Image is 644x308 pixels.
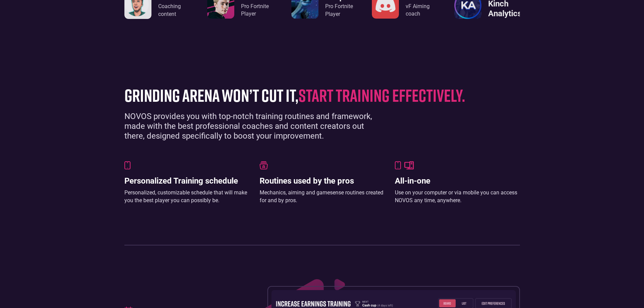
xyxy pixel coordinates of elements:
[299,85,465,105] span: start training effectively.
[124,176,249,186] h3: Personalized Training schedule
[124,86,510,105] h1: grinding arena won’t cut it,
[124,189,249,204] div: Personalized, customizable schedule that will make you the best player you can possibly be.
[158,3,190,18] div: Coaching content
[395,176,520,186] h3: All-in-one
[260,176,385,186] h3: Routines used by the pros
[325,3,353,18] div: Pro Fortnite Player
[406,3,437,18] div: vF Aiming coach
[241,3,272,18] div: Pro Fortnite Player
[395,189,520,204] div: Use on your computer or via mobile you can access NOVOS any time, anywhere.
[260,189,385,204] div: Mechanics, aiming and gamesense routines created for and by pros.
[124,112,385,141] div: NOVOS provides you with top-notch training routines and framework, made with the best professiona...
